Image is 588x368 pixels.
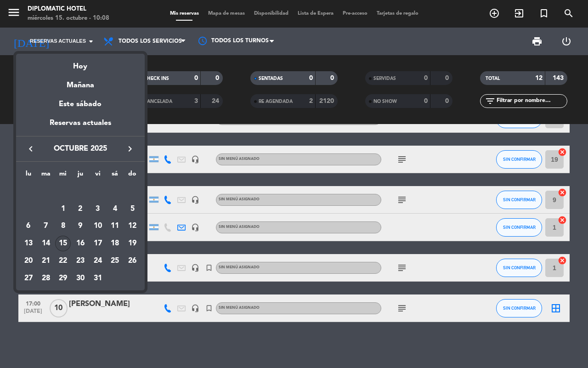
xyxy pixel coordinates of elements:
th: martes [37,169,55,183]
div: 5 [124,201,140,217]
div: 16 [73,236,88,251]
td: 20 de octubre de 2025 [20,252,37,270]
td: 25 de octubre de 2025 [107,252,124,270]
div: 31 [90,271,106,286]
div: 22 [55,253,71,269]
th: viernes [89,169,107,183]
div: 25 [107,253,123,269]
div: 12 [124,219,140,234]
td: 26 de octubre de 2025 [124,252,141,270]
td: 4 de octubre de 2025 [107,200,124,218]
button: keyboard_arrow_left [23,143,39,155]
div: 20 [21,253,36,269]
div: 24 [90,253,106,269]
td: 30 de octubre de 2025 [72,270,89,287]
div: 19 [124,236,140,251]
th: jueves [72,169,89,183]
td: 22 de octubre de 2025 [54,252,72,270]
button: keyboard_arrow_right [122,143,138,155]
div: 14 [38,236,54,251]
div: 18 [107,236,123,251]
td: OCT. [20,183,141,200]
div: 26 [124,253,140,269]
div: Reservas actuales [16,117,145,136]
td: 18 de octubre de 2025 [107,235,124,252]
div: 10 [90,219,106,234]
div: 4 [107,201,123,217]
td: 2 de octubre de 2025 [72,200,89,218]
td: 31 de octubre de 2025 [89,270,107,287]
div: 23 [73,253,88,269]
div: Mañana [16,73,145,91]
td: 14 de octubre de 2025 [37,235,55,252]
span: octubre 2025 [39,143,122,155]
div: 27 [21,271,36,286]
td: 13 de octubre de 2025 [20,235,37,252]
td: 3 de octubre de 2025 [89,200,107,218]
td: 8 de octubre de 2025 [54,218,72,235]
div: 9 [73,219,88,234]
td: 6 de octubre de 2025 [20,218,37,235]
th: domingo [124,169,141,183]
div: Hoy [16,54,145,73]
th: sábado [107,169,124,183]
i: keyboard_arrow_left [25,143,36,154]
div: 1 [55,201,71,217]
td: 16 de octubre de 2025 [72,235,89,252]
div: 6 [21,219,36,234]
div: 17 [90,236,106,251]
td: 15 de octubre de 2025 [54,235,72,252]
div: 29 [55,271,71,286]
i: keyboard_arrow_right [124,143,136,154]
td: 21 de octubre de 2025 [37,252,55,270]
div: 15 [55,236,71,251]
td: 19 de octubre de 2025 [124,235,141,252]
td: 7 de octubre de 2025 [37,218,55,235]
div: 13 [21,236,36,251]
div: 30 [73,271,88,286]
td: 9 de octubre de 2025 [72,218,89,235]
td: 10 de octubre de 2025 [89,218,107,235]
td: 1 de octubre de 2025 [54,200,72,218]
td: 5 de octubre de 2025 [124,200,141,218]
div: 7 [38,219,54,234]
div: 28 [38,271,54,286]
div: Este sábado [16,91,145,117]
div: 8 [55,219,71,234]
td: 23 de octubre de 2025 [72,252,89,270]
td: 17 de octubre de 2025 [89,235,107,252]
div: 3 [90,201,106,217]
th: miércoles [54,169,72,183]
div: 2 [73,201,88,217]
td: 12 de octubre de 2025 [124,218,141,235]
div: 21 [38,253,54,269]
div: 11 [107,219,123,234]
td: 29 de octubre de 2025 [54,270,72,287]
td: 28 de octubre de 2025 [37,270,55,287]
th: lunes [20,169,37,183]
td: 24 de octubre de 2025 [89,252,107,270]
td: 11 de octubre de 2025 [107,218,124,235]
td: 27 de octubre de 2025 [20,270,37,287]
